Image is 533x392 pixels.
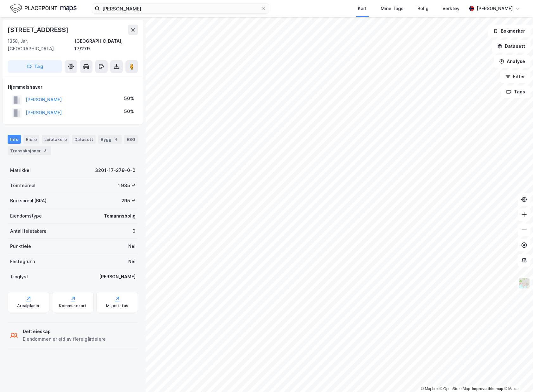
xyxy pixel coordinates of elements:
[417,5,428,12] div: Bolig
[8,60,62,73] button: Tag
[8,146,51,155] div: Transaksjoner
[477,5,513,12] div: [PERSON_NAME]
[124,95,134,102] div: 50%
[421,387,438,391] a: Mapbox
[472,387,503,391] a: Improve this map
[121,197,136,205] div: 295 ㎡
[98,135,122,144] div: Bygg
[10,273,28,281] div: Tinglyst
[95,167,136,174] div: 3201-17-279-0-0
[442,5,460,12] div: Verktøy
[10,243,31,250] div: Punktleie
[113,136,119,142] div: 4
[124,108,134,115] div: 50%
[494,55,530,68] button: Analyse
[10,197,47,205] div: Bruksareal (BRA)
[99,273,136,281] div: [PERSON_NAME]
[8,37,74,53] div: 1358, Jar, [GEOGRAPHIC_DATA]
[501,362,533,392] div: Kontrollprogram for chat
[23,328,106,335] div: Delt eieskap
[501,362,533,392] iframe: Chat Widget
[8,25,70,35] div: [STREET_ADDRESS]
[128,258,136,265] div: Nei
[8,83,138,91] div: Hjemmelshaver
[72,135,96,144] div: Datasett
[106,303,128,308] div: Miljøstatus
[10,3,77,14] img: logo.f888ab2527a4732fd821a326f86c7f29.svg
[488,25,530,37] button: Bokmerker
[42,135,69,144] div: Leietakere
[128,243,136,250] div: Nei
[518,277,530,289] img: Z
[23,335,106,343] div: Eiendommen er eid av flere gårdeiere
[10,167,31,174] div: Matrikkel
[10,212,42,220] div: Eiendomstype
[500,70,530,83] button: Filter
[74,37,138,53] div: [GEOGRAPHIC_DATA], 17/279
[492,40,530,53] button: Datasett
[124,135,138,144] div: ESG
[10,258,35,265] div: Festegrunn
[59,303,86,308] div: Kommunekart
[10,182,35,189] div: Tomteareal
[440,387,470,391] a: OpenStreetMap
[17,303,40,308] div: Arealplaner
[10,227,47,235] div: Antall leietakere
[42,148,48,154] div: 3
[104,212,136,220] div: Tomannsbolig
[358,5,367,12] div: Kart
[23,135,39,144] div: Eiere
[501,85,530,98] button: Tags
[132,227,136,235] div: 0
[8,135,21,144] div: Info
[118,182,136,189] div: 1 935 ㎡
[381,5,403,12] div: Mine Tags
[100,4,261,13] input: Søk på adresse, matrikkel, gårdeiere, leietakere eller personer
